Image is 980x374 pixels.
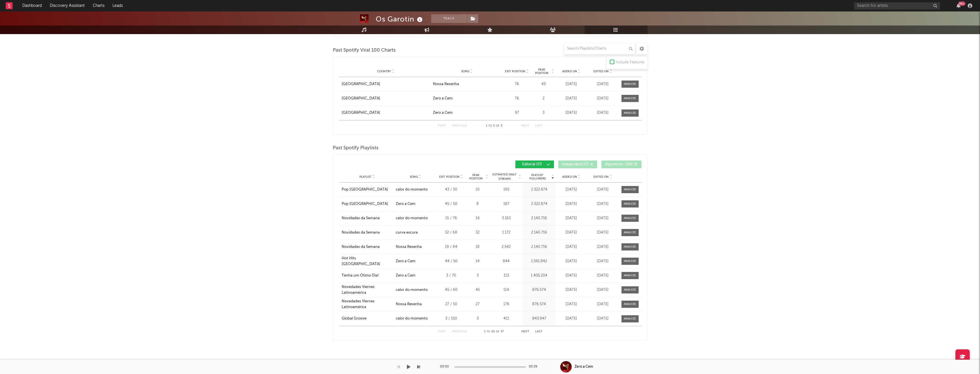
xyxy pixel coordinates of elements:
[342,273,393,279] a: Tenha um Ótimo Dia!
[589,316,617,322] div: [DATE]
[524,187,554,193] div: 2.322.874
[496,125,499,127] span: of
[342,96,380,101] div: [GEOGRAPHIC_DATA]
[342,299,393,310] a: Novedades Viernes Latinoamérica
[342,244,380,250] div: Novidades da Semana
[589,110,617,116] div: [DATE]
[342,256,393,267] a: Hot Hits [GEOGRAPHIC_DATA]
[396,316,435,322] a: calor do momento
[438,316,464,322] div: 3 / 150
[557,187,586,193] div: [DATE]
[342,244,393,250] a: Novidades da Semana
[342,187,388,193] div: Pop [GEOGRAPHIC_DATA]
[491,173,518,181] span: Estimated Daily Streams
[557,244,586,250] div: [DATE]
[342,216,380,221] div: Novidades da Semana
[438,201,464,207] div: 45 / 50
[467,259,488,264] div: 14
[557,201,586,207] div: [DATE]
[521,330,529,333] button: Next
[440,363,452,370] div: 00:00
[491,201,521,207] div: 187
[524,259,554,264] div: 1.591.842
[515,160,554,168] button: Editorial(37)
[396,259,415,264] div: Zero a Cem
[504,96,530,101] div: 76
[396,201,435,207] a: Zero a Cem
[467,230,488,236] div: 32
[958,1,965,6] div: 99 +
[557,110,586,116] div: [DATE]
[562,175,577,179] span: Added On
[467,187,488,193] div: 10
[854,2,940,9] input: Search for artists
[438,330,446,333] button: First
[342,201,388,207] div: Pop [GEOGRAPHIC_DATA]
[589,301,617,307] div: [DATE]
[359,175,371,179] span: Playlist
[396,244,435,250] a: Nossa Resenha
[467,173,485,180] span: Peak Position
[524,244,554,250] div: 2.140.716
[467,273,488,279] div: 3
[478,123,510,130] div: 1 3 3
[491,244,521,250] div: 2.542
[491,287,521,293] div: 114
[524,287,554,293] div: 876.574
[438,259,464,264] div: 44 / 50
[491,230,521,236] div: 1.172
[558,160,597,168] button: Independent(17)
[605,163,633,166] span: Algorithmic ( 356 )
[589,244,617,250] div: [DATE]
[589,81,617,87] div: [DATE]
[396,216,428,221] div: calor do momento
[433,110,501,116] a: Zero a Cem
[589,187,617,193] div: [DATE]
[575,364,593,369] div: Zero a Cem
[529,363,540,370] div: 00:29
[589,230,617,236] div: [DATE]
[410,175,418,179] span: Song
[557,96,586,101] div: [DATE]
[396,287,428,293] div: calor do momento
[438,216,464,221] div: 15 / 76
[461,70,470,73] span: Song
[438,301,464,307] div: 27 / 50
[467,201,488,207] div: 8
[491,316,521,322] div: 411
[342,273,379,279] div: Tenha um Ótimo Dia!
[557,301,586,307] div: [DATE]
[589,287,617,293] div: [DATE]
[342,110,380,116] div: [GEOGRAPHIC_DATA]
[957,3,961,8] button: 99+
[521,124,529,128] button: Next
[342,316,393,322] a: Global Groove
[589,259,617,264] div: [DATE]
[504,110,530,116] div: 97
[533,96,554,101] div: 2
[396,187,435,193] a: calor do momento
[467,216,488,221] div: 14
[342,284,393,295] a: Novedades Viernes Latinoamérica
[491,301,521,307] div: 176
[342,110,430,116] a: [GEOGRAPHIC_DATA]
[396,244,422,250] div: Nossa Resenha
[396,201,415,207] div: Zero a Cem
[396,301,435,307] a: Nossa Resenha
[524,173,551,180] span: Playlist Followers
[333,145,379,152] span: Past Spotify Playlists
[438,273,464,279] div: 3 / 70
[524,230,554,236] div: 2.140.716
[433,96,453,101] div: Zero a Cem
[491,187,521,193] div: 195
[491,216,521,221] div: 3.163
[557,273,586,279] div: [DATE]
[342,230,393,236] a: Novidades da Semana
[589,216,617,221] div: [DATE]
[333,47,396,54] span: Past Spotify Viral 100 Charts
[589,273,617,279] div: [DATE]
[504,81,530,87] div: 76
[396,273,415,279] div: Zero a Cem
[524,301,554,307] div: 876.574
